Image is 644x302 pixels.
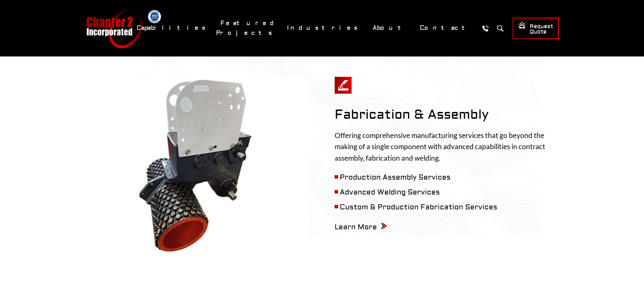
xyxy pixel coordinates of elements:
[415,21,476,35] a: Contact
[86,8,143,48] a: Chapter 2 Incorporated
[368,21,412,35] a: About
[335,202,559,213] li: Custom & Production Fabrication Services
[283,21,365,35] a: Industries
[518,22,553,36] span: Request Quote
[512,18,559,39] a: Request Quote
[335,223,387,232] a: Learn More
[479,22,492,34] a: Call Us
[132,21,213,35] a: Capabilities
[335,107,559,123] h2: Fabrication & Assembly
[216,16,279,40] a: Featured Projects
[335,172,559,183] li: Production Assembly Services
[335,187,559,198] li: Advanced Welding Services
[494,22,507,34] button: Search
[335,130,559,164] p: Offering comprehensive manufacturing services that go beyond the making of a single component wit...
